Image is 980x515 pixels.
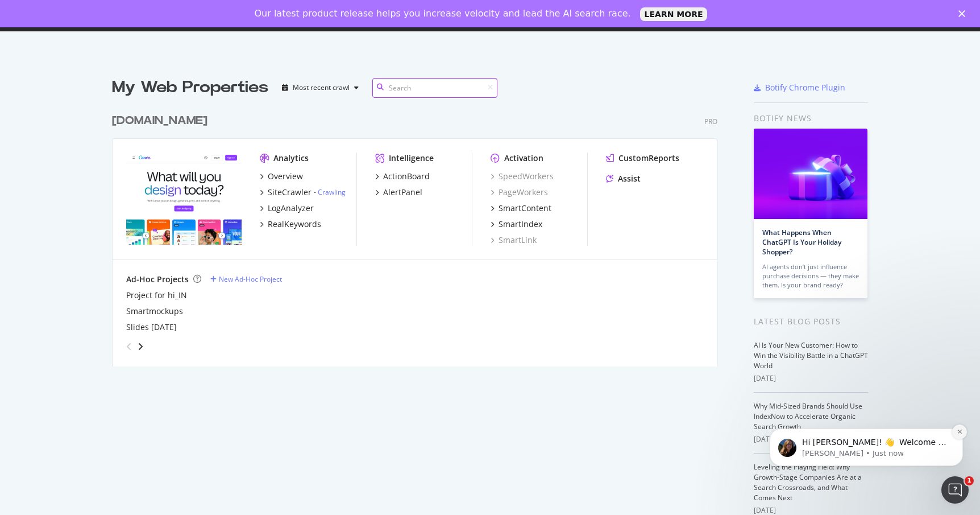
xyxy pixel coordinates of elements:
[273,153,309,164] div: Analytics
[754,112,868,125] div: Botify news
[126,290,187,301] a: Project for hi_IN
[136,341,144,352] div: angle-right
[126,274,189,285] div: Ad-Hoc Projects
[260,219,321,230] a: RealKeywords
[268,187,312,198] div: SiteCrawler
[491,219,542,230] a: SmartIndex
[268,171,303,182] div: Overview
[26,82,44,100] img: Profile image for Laura
[260,187,346,198] a: SiteCrawler- Crawling
[49,92,196,102] p: Message from Laura, sent Just now
[126,306,183,317] a: Smartmockups
[762,228,841,257] a: What Happens When ChatGPT Is Your Holiday Shopper?
[260,171,303,182] a: Overview
[754,82,845,93] a: Botify Chrome Plugin
[754,315,868,328] div: Latest Blog Posts
[255,8,631,19] div: Our latest product release helps you increase velocity and lead the AI search race.
[606,173,641,184] a: Assist
[704,117,717,126] div: Pro
[389,153,434,164] div: Intelligence
[219,274,282,284] div: New Ad-Hoc Project
[126,153,242,245] img: canva.com
[49,80,196,92] p: Hi [PERSON_NAME]! 👋 Welcome to Botify chat support! Have a question? Reply to this message and ou...
[122,337,136,356] div: angle-left
[293,84,350,91] div: Most recent crawl
[491,187,548,198] a: PageWorkers
[17,72,210,109] div: message notification from Laura, Just now. Hi Sasha! 👋 Welcome to Botify chat support! Have a que...
[618,153,679,164] div: CustomReports
[383,187,422,198] div: AlertPanel
[965,476,974,485] span: 1
[383,171,430,182] div: ActionBoard
[375,187,422,198] a: AlertPanel
[765,82,845,93] div: Botify Chrome Plugin
[762,262,859,290] div: AI agents don’t just influence purchase decisions — they make them. Is your brand ready?
[112,113,212,129] a: [DOMAIN_NAME]
[260,203,314,214] a: LogAnalyzer
[754,462,862,502] a: Leveling the Playing Field: Why Growth-Stage Companies Are at a Search Crossroads, and What Comes...
[491,203,551,214] a: SmartContent
[491,234,537,246] a: SmartLink
[499,219,542,230] div: SmartIndex
[958,10,970,17] div: Close
[112,113,207,129] div: [DOMAIN_NAME]
[210,274,282,284] a: New Ad-Hoc Project
[618,173,641,184] div: Assist
[200,68,214,83] button: Dismiss notification
[606,153,679,164] a: CustomReports
[499,203,551,214] div: SmartContent
[112,99,726,366] div: grid
[112,76,268,99] div: My Web Properties
[372,78,497,98] input: Search
[268,203,314,214] div: LogAnalyzer
[754,340,868,370] a: AI Is Your New Customer: How to Win the Visibility Battle in a ChatGPT World
[126,322,177,333] a: Slides [DATE]
[941,476,969,504] iframe: Intercom live chat
[753,357,980,484] iframe: Intercom notifications message
[314,187,346,197] div: -
[504,153,543,164] div: Activation
[268,219,321,230] div: RealKeywords
[754,129,867,219] img: What Happens When ChatGPT Is Your Holiday Shopper?
[277,79,363,97] button: Most recent crawl
[640,7,708,21] a: LEARN MORE
[375,171,430,182] a: ActionBoard
[318,187,346,197] a: Crawling
[491,171,554,182] a: SpeedWorkers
